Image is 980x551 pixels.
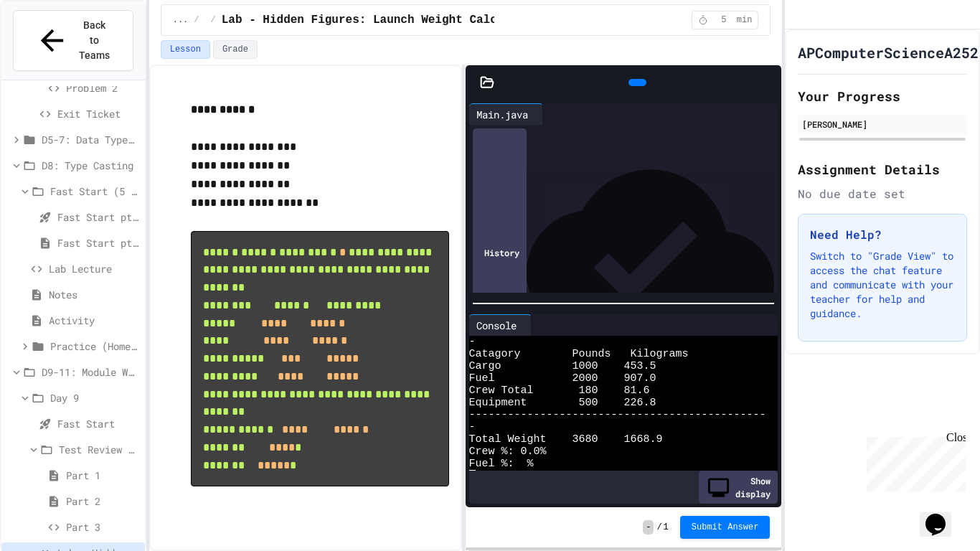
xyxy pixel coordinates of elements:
[469,385,650,397] span: Crew Total 180 81.6
[13,10,133,71] button: Back to Teams
[473,128,527,377] div: History
[469,348,689,360] span: Catagory Pounds Kilograms
[469,336,476,348] span: -
[49,287,139,302] span: Notes
[213,40,258,59] button: Grade
[810,249,955,321] p: Switch to "Grade View" to access the chat feature and communicate with your teacher for help and ...
[712,14,735,26] span: 5
[699,471,778,504] div: Show display
[161,40,210,59] button: Lesson
[57,209,139,225] span: Fast Start pt.1
[59,442,139,457] span: Test Review (35 mins)
[680,516,771,539] button: Submit Answer
[49,313,139,328] span: Activity
[656,522,661,533] span: /
[469,409,766,421] span: ----------------------------------------------
[194,14,199,26] span: /
[469,397,656,409] span: Equipment 500 226.8
[49,261,139,276] span: Lab Lecture
[798,185,967,202] div: No due date set
[6,6,99,91] div: Chat with us now!Close
[469,458,534,470] span: Fuel %: %
[469,372,656,385] span: Fuel 2000 907.0
[50,339,139,354] span: Practice (Homework, if needed)
[66,80,139,95] span: Problem 2
[469,314,532,336] div: Console
[810,226,955,243] h3: Need Help?
[57,106,139,121] span: Exit Ticket
[42,364,139,380] span: D9-11: Module Wrap Up
[77,18,111,63] span: Back to Teams
[57,235,139,250] span: Fast Start pt.2
[173,14,189,26] span: ...
[469,360,656,372] span: Cargo 1000 453.5
[798,86,967,106] h2: Your Progress
[664,522,669,533] span: 1
[861,431,966,492] iframe: chat widget
[469,318,524,333] div: Console
[798,159,967,179] h2: Assignment Details
[692,522,759,533] span: Submit Answer
[469,103,543,125] div: Main.java
[50,184,139,199] span: Fast Start (5 mins)
[469,107,535,122] div: Main.java
[211,14,216,26] span: /
[643,520,654,534] span: -
[469,421,476,433] span: -
[42,158,139,173] span: D8: Type Casting
[469,433,663,446] span: Total Weight 3680 1668.9
[469,446,547,458] span: Crew %: 0.0%
[66,468,139,483] span: Part 1
[66,494,139,509] span: Part 2
[50,390,139,405] span: Day 9
[802,118,963,131] div: [PERSON_NAME]
[920,494,966,537] iframe: chat widget
[66,519,139,534] span: Part 3
[222,11,539,29] span: Lab - Hidden Figures: Launch Weight Calculator
[737,14,753,26] span: min
[57,416,139,431] span: Fast Start
[42,132,139,147] span: D5-7: Data Types and Number Calculations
